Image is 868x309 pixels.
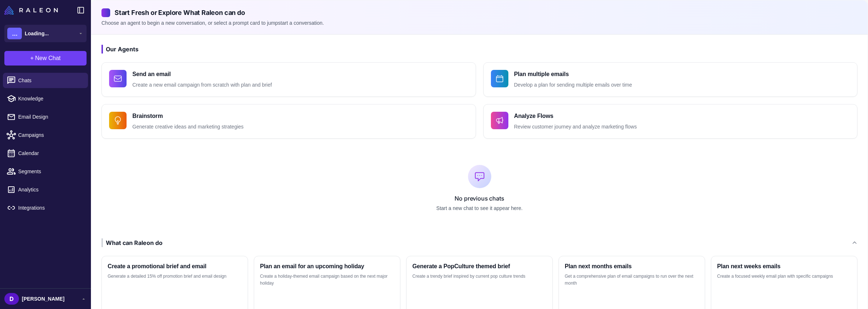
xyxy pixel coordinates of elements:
a: Email Design [3,109,88,124]
p: Choose an agent to begin a new conversation, or select a prompt card to jumpstart a conversation. [101,19,857,27]
img: Raleon Logo [4,6,58,15]
div: D [4,293,19,305]
h2: Start Fresh or Explore What Raleon can do [101,8,857,17]
h4: Plan multiple emails [514,70,632,79]
a: Raleon Logo [4,6,61,15]
p: Develop a plan for sending multiple emails over time [514,81,632,89]
h3: Plan next weeks emails [717,262,851,271]
p: Create a holiday-themed email campaign based on the next major holiday [260,273,394,287]
p: Start a new chat to see it appear here. [101,204,857,212]
span: Knowledge [18,95,82,103]
p: Generate creative ideas and marketing strategies [132,123,244,131]
button: BrainstormGenerate creative ideas and marketing strategies [101,104,476,139]
a: Chats [3,73,88,88]
span: Email Design [18,113,82,121]
h4: Brainstorm [132,112,244,120]
span: Chats [18,76,82,84]
div: What can Raleon do [101,238,163,247]
span: Calendar [18,149,82,157]
span: New Chat [35,54,61,63]
span: Analytics [18,186,82,194]
p: Create a new email campaign from scratch with plan and brief [132,81,272,89]
div: ... [7,28,22,39]
a: Calendar [3,146,88,161]
h3: Our Agents [101,45,857,54]
p: Generate a detailed 15% off promotion brief and email design [108,273,242,280]
button: Plan multiple emailsDevelop a plan for sending multiple emails over time [483,62,858,97]
button: Analyze FlowsReview customer journey and analyze marketing flows [483,104,858,139]
p: No previous chats [101,194,857,203]
p: Create a focused weekly email plan with specific campaigns [717,273,851,280]
a: Campaigns [3,127,88,143]
span: + [30,54,33,63]
a: Knowledge [3,91,88,106]
span: Segments [18,167,82,175]
button: Send an emailCreate a new email campaign from scratch with plan and brief [101,62,476,97]
span: Integrations [18,204,82,212]
h3: Plan next months emails [565,262,699,271]
h4: Send an email [132,70,272,79]
button: +New Chat [4,51,87,66]
h3: Create a promotional brief and email [108,262,242,271]
p: Review customer journey and analyze marketing flows [514,123,637,131]
a: Integrations [3,200,88,215]
span: Loading... [25,29,49,37]
h3: Plan an email for an upcoming holiday [260,262,394,271]
span: [PERSON_NAME] [22,295,64,303]
a: Segments [3,164,88,179]
h4: Analyze Flows [514,112,637,120]
p: Create a trendy brief inspired by current pop culture trends [412,273,547,280]
p: Get a comprehensive plan of email campaigns to run over the next month [565,273,699,287]
a: Analytics [3,182,88,197]
h3: Generate a PopCulture themed brief [412,262,547,271]
button: ...Loading... [4,25,87,42]
span: Campaigns [18,131,82,139]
